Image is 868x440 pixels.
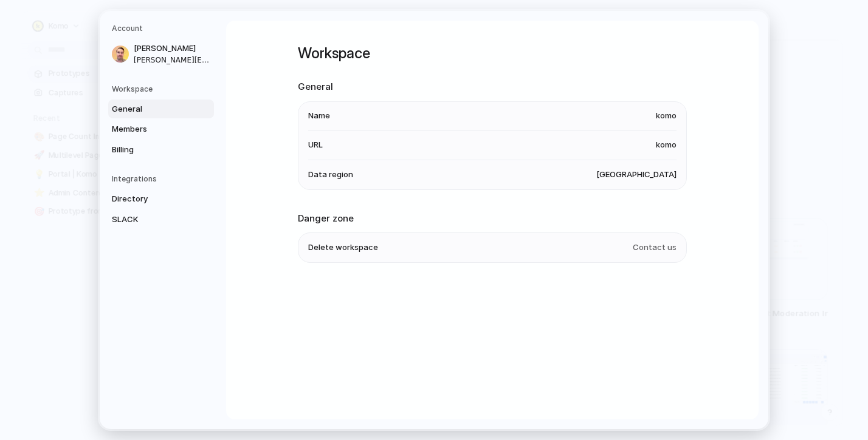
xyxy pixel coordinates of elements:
span: Data region [308,169,353,181]
span: URL [308,139,323,151]
span: Members [112,123,190,135]
span: General [112,103,190,115]
h1: Workspace [298,42,687,64]
span: Contact us [633,242,677,254]
span: komo [656,139,677,151]
span: Directory [112,193,190,205]
h2: Danger zone [298,212,687,226]
a: Directory [108,189,214,209]
h5: Integrations [112,174,214,184]
a: [PERSON_NAME][PERSON_NAME][EMAIL_ADDRESS][PERSON_NAME][DOMAIN_NAME] [108,39,214,69]
h5: Account [112,23,214,34]
span: Billing [112,144,190,156]
span: Delete workspace [308,242,378,254]
span: Name [308,110,330,122]
span: [PERSON_NAME][EMAIL_ADDRESS][PERSON_NAME][DOMAIN_NAME] [134,55,212,66]
a: Billing [108,140,214,160]
h5: Workspace [112,84,214,95]
span: komo [656,110,677,122]
a: SLACK [108,210,214,229]
span: [PERSON_NAME] [134,42,212,55]
a: Members [108,120,214,139]
h2: General [298,80,687,94]
span: SLACK [112,214,190,226]
span: [GEOGRAPHIC_DATA] [596,169,677,181]
a: General [108,100,214,119]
